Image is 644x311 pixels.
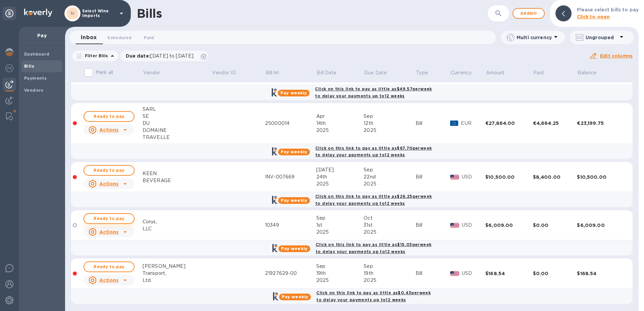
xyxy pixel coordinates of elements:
div: LLC [143,225,212,232]
div: Sep [316,263,364,270]
span: Currency [451,69,472,76]
u: Actions [99,181,118,186]
button: Ready to pay [84,261,135,272]
div: Transport, [143,270,212,277]
img: USD [450,223,459,228]
div: 19th [316,270,364,277]
div: 1st [316,222,364,229]
b: Click on this link to pay as little as $67.70 per week to delay your payments up to 12 weeks [315,146,432,158]
div: KEEN [143,170,212,177]
b: Click on this link to pay as little as $15.03 per week to delay your payments up to 12 weeks [316,242,431,254]
div: $10,500.00 [577,174,624,180]
b: Vendors [24,88,44,93]
span: Ready to pay [90,166,128,174]
span: Paid [144,34,154,41]
span: Add bill [519,9,539,17]
p: Vendor [143,69,160,76]
div: 24th [316,173,364,180]
div: 14th [316,120,364,127]
b: Payments [24,76,47,81]
div: 2025 [316,229,364,236]
b: SI [70,11,75,16]
div: 25000014 [265,120,316,127]
button: Ready to pay [84,213,135,224]
span: Vendor ID [212,69,244,76]
div: Oct [364,215,415,222]
p: EUR [461,120,485,127]
div: 2025 [316,180,364,187]
span: Vendor [143,69,169,76]
div: 12th [364,120,415,127]
span: Paid [533,69,552,76]
span: Ready to pay [90,215,128,223]
div: $168.54 [577,270,624,277]
div: Bill [416,120,450,127]
b: Pay weekly [281,149,307,154]
div: Sep [316,215,364,222]
img: Logo [24,9,52,17]
div: Corus, [143,218,212,225]
div: [DATE] [316,166,364,173]
b: Bills [24,64,34,69]
p: USD [462,173,485,180]
b: Click on this link to pay as little as $49.57 per week to delay your payments up to 12 weeks [315,86,432,98]
div: Sep [364,113,415,120]
span: Scheduled [107,34,131,41]
button: Addbill [513,8,545,19]
span: Ready to pay [90,112,128,121]
b: Dashboard [24,52,50,57]
b: Click on this link to pay as little as $26.25 per week to delay your payments up to 12 weeks [315,194,432,206]
p: USD [462,222,485,229]
div: €23,199.75 [577,120,624,127]
div: Due date:[DATE] to [DATE] [120,51,208,61]
p: Due Date [364,69,387,76]
img: USD [450,175,459,179]
p: Select Wine Imports [82,9,116,18]
p: Bill Date [317,69,336,76]
div: $8,400.00 [533,174,577,180]
div: 22nd [364,173,415,180]
div: 2025 [316,127,364,134]
div: $168.54 [485,270,533,277]
p: Due date : [126,53,197,59]
div: DOMAINE [143,127,212,134]
p: Pay [24,32,60,39]
div: Sep [364,263,415,270]
div: Apr [316,113,364,120]
p: Mark all [96,69,113,76]
div: 19th [364,270,415,277]
p: Ungrouped [586,34,618,41]
span: Ready to pay [90,263,128,271]
u: Actions [99,127,118,133]
div: 2025 [364,180,415,187]
div: DU [143,120,212,127]
u: Actions [99,229,118,235]
div: SE [143,113,212,120]
div: $10,500.00 [485,174,533,180]
p: Type [416,69,428,76]
b: Pay weekly [282,294,308,299]
div: Bill [416,222,450,229]
div: 2025 [364,229,415,236]
div: 21927629-00 [265,270,316,277]
div: Bill [416,270,450,277]
b: Please select bills to pay [577,7,639,12]
p: Multi currency [517,34,552,41]
span: Amount [486,69,514,76]
div: BEVERAGE [143,177,212,184]
div: Bill [416,173,450,180]
p: Amount [486,69,505,76]
div: $0.00 [533,222,577,229]
button: Ready to pay [84,165,135,176]
div: 2025 [364,277,415,284]
div: Unpin categories [3,7,16,20]
div: TRAVELLE [143,134,212,141]
div: Ltd. [143,277,212,284]
span: Inbox [81,33,97,42]
div: €27,864.00 [485,120,533,127]
b: Click on this link to pay as little as $0.43 per week to delay your payments up to 12 weeks [316,290,431,302]
u: Actions [99,278,118,283]
p: Vendor ID [212,69,235,76]
span: Balance [578,69,605,76]
div: 2025 [364,127,415,134]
